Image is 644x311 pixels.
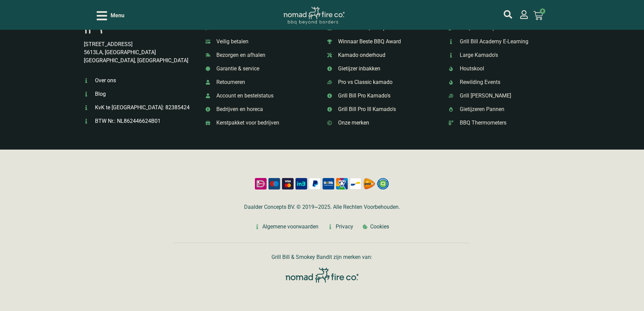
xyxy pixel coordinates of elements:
[97,10,124,22] div: Open/Close Menu
[336,38,401,46] span: Winnaar Beste BBQ Award
[336,65,380,73] span: Gietijzer inbakken
[93,117,161,125] span: BTW Nr.: NL862446624B01
[93,104,190,112] span: KvK te [GEOGRAPHIC_DATA]: 82385424
[458,65,484,73] span: Houtskool
[458,78,500,86] span: Rewilding Events
[520,10,528,19] a: mijn account
[261,223,318,231] span: Algemene voorwaarden
[206,65,317,73] a: garantie en service
[334,223,353,231] span: Privacy
[328,223,353,231] a: Privacy
[215,38,248,46] span: Veilig betalen
[215,92,273,100] span: Account en bestelstatus
[206,105,317,113] a: Grill Bill zakelijk
[449,65,560,73] a: Houtskool BBQ
[215,105,263,113] span: Bedrijven en horeca
[327,65,439,73] a: gietijzer inbakken
[458,119,506,127] span: BBQ Thermometers
[336,92,390,100] span: Grill Bill Pro Kamado's
[327,105,439,113] a: Classic kamado
[206,38,317,46] a: Onze betaalmethodes
[215,78,245,86] span: Retourneren
[206,119,317,127] a: bbq kerstpakket
[215,119,279,127] span: Kerstpakket voor bedrijven
[206,78,317,86] a: Retourneren
[93,76,116,85] span: Over ons
[93,90,106,98] span: Blog
[284,7,344,25] img: Nomad Logo
[215,51,265,59] span: Bezorgen en afhalen
[336,105,396,113] span: Grill Bill Pro III Kamado's
[327,38,439,46] a: beste bbq
[458,92,511,100] span: Grill [PERSON_NAME]
[525,7,551,24] a: 0
[449,38,560,46] a: bbq cursus
[368,223,389,231] span: Cookies
[458,105,504,113] span: Gietijzeren Pannen
[449,92,560,100] a: Grill Bill Merchandise
[327,78,439,86] a: Pro vs Classic kamado
[540,8,545,14] span: 0
[336,119,369,127] span: Onze merken
[174,255,470,260] p: Grill Bill & Smokey Bandit zijn merken van:
[458,38,528,46] span: Grill Bill Academy E-Learning
[458,51,498,59] span: Large Kamado's
[84,40,195,65] p: [STREET_ADDRESS] 5613LA, [GEOGRAPHIC_DATA] [GEOGRAPHIC_DATA], [GEOGRAPHIC_DATA]
[84,76,195,85] a: Grill Bill Over ons
[336,78,392,86] span: Pro vs Classic kamado
[449,105,560,113] a: Gietijzeren pan
[449,51,560,59] a: large kamado
[504,10,512,19] a: mijn account
[84,90,195,98] a: Grill Bill Blog
[174,203,470,211] p: Daalder Concepts BV. © 2019~2025. Alle Rechten Voorbehouden.
[206,92,317,100] a: account en bestelstatus
[363,223,389,231] a: Cookies
[215,65,259,73] span: Garantie & service
[327,92,439,100] a: Pro kamado
[336,51,385,59] span: Kamado onderhoud
[255,223,319,231] a: Algemene voorwaarden
[449,119,560,127] a: BBQ Thermometer
[327,51,439,59] a: kamado onderhoud
[449,78,560,86] a: rewilding events
[206,51,317,59] a: Bezorgen een afhalen
[111,12,124,20] span: Menu
[327,119,439,127] a: Onze merken
[286,268,358,283] img: Nomad Fire Co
